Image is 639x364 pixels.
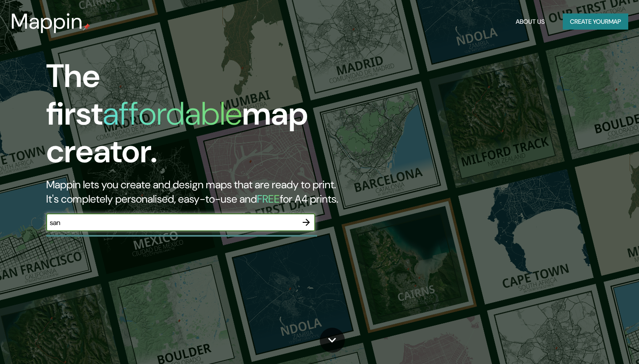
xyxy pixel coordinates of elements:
[46,178,366,206] h2: Mappin lets you create and design maps that are ready to print. It's completely personalised, eas...
[103,93,242,134] h1: affordable
[563,13,628,30] button: Create yourmap
[46,57,366,178] h1: The first map creator.
[257,192,280,206] h5: FREE
[512,13,548,30] button: About Us
[83,23,90,30] img: mappin-pin
[11,9,83,34] h3: Mappin
[46,217,297,228] input: Choose your favourite place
